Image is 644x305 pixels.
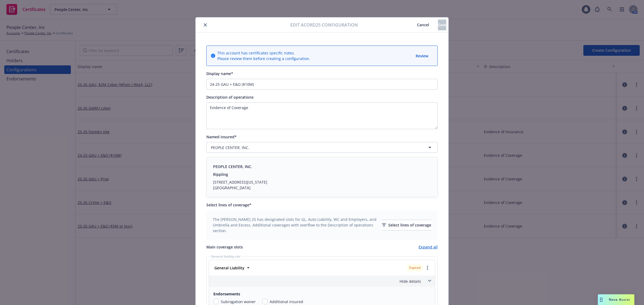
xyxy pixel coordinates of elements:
span: Subrogation waiver [221,299,256,304]
span: Cancel [417,22,429,27]
div: [GEOGRAPHIC_DATA] [213,185,267,191]
span: Please review them before creating a configuration. [217,56,310,61]
span: General liability slot [210,255,241,258]
span: Additional insured [270,299,303,304]
div: [STREET_ADDRESS][US_STATE] [213,179,267,185]
span: This account has certificates specific notes. [217,50,310,56]
textarea: Input description [206,102,438,129]
span: Select lines of coverage* [206,202,251,207]
span: Endorsements [213,291,431,297]
div: Select lines of coverage [382,220,431,230]
button: close [202,22,208,28]
div: Hide details [209,276,435,287]
strong: General Liability [214,265,244,270]
button: Save [438,20,446,30]
a: Expand all [419,244,438,250]
div: Drag to move [598,294,605,305]
span: Review [416,53,428,58]
span: Save [438,22,446,27]
div: Hide details [210,278,421,284]
span: Main coverage slots [206,244,243,250]
div: PEOPLE CENTER, INC. [213,164,267,169]
span: Edit Acord25 configuration [290,22,358,28]
span: Description of operations [206,95,254,100]
a: more [424,265,431,271]
span: Expired [409,265,420,270]
div: Rippling [213,172,267,177]
button: Review [415,53,429,59]
span: Named insured* [206,134,237,139]
button: Cancel [408,20,438,30]
span: Display name* [206,71,233,76]
button: Nova Assist [598,294,634,305]
span: Nova Assist [609,297,630,302]
button: Select lines of coverage [382,220,431,230]
span: The [PERSON_NAME] 25 has designated slots for GL, Auto Liability, WC and Employers, and Umbrella ... [213,217,379,233]
input: Enter a display name [206,79,438,90]
button: PEOPLE CENTER, INC. [206,142,438,153]
span: PEOPLE CENTER, INC. [211,145,249,150]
